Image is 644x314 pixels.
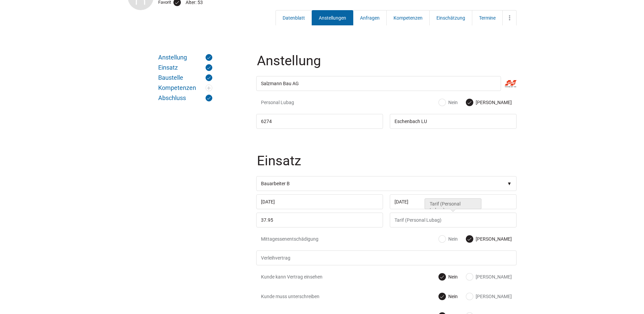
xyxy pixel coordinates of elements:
span: Personal Lubag [261,99,344,106]
a: Kompetenzen [386,10,430,25]
a: Kompetenzen [158,84,212,91]
a: Anstellungen [312,10,353,25]
legend: Anstellung [256,54,518,76]
span: Mittagessenentschädigung [261,236,344,242]
input: Firma [256,76,501,91]
a: Abschluss [158,95,212,101]
label: [PERSON_NAME] [466,236,512,242]
a: Termine [472,10,503,25]
label: [PERSON_NAME] [466,293,512,300]
input: Arbeitsort PLZ [256,114,383,129]
label: [PERSON_NAME] [466,273,512,280]
legend: Einsatz [256,154,518,176]
input: Verleihvertrag [256,250,517,265]
input: Einsatz bis (Tag oder Monate) [390,194,517,209]
label: Nein [439,99,458,106]
input: Tarif (Personal Lubag) [390,213,517,227]
input: Einsatz von (Tag oder Jahr) [256,194,383,209]
a: Einsatz [158,64,212,71]
input: Std. Lohn/Spesen [256,213,383,227]
a: Datenblatt [276,10,312,25]
span: Kunde muss unterschreiben [261,293,344,300]
a: Einschätzung [429,10,472,25]
a: Anfragen [353,10,387,25]
label: Nein [439,273,458,280]
label: Nein [439,293,458,300]
label: Nein [439,236,458,242]
input: Arbeitsort Ort [390,114,517,129]
label: [PERSON_NAME] [466,99,512,106]
a: Anstellung [158,54,212,61]
a: Baustelle [158,74,212,81]
span: Kunde kann Vertrag einsehen [261,273,344,280]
